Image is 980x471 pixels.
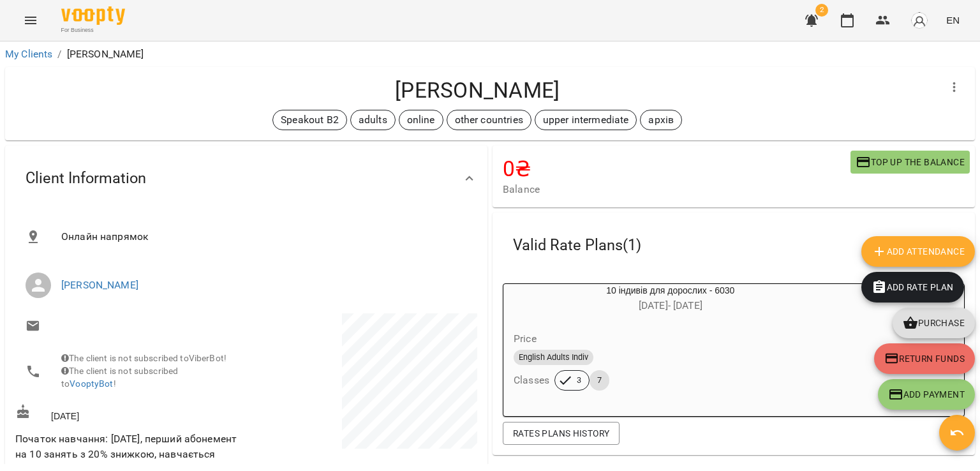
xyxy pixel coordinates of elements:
[61,229,467,244] span: Онлайн напрямок
[872,244,965,259] span: Add Attendance
[5,48,52,60] a: My Clients
[503,156,850,182] h4: 0 ₴
[61,353,226,363] span: The client is not subscribed to ViberBot!
[850,151,970,174] button: Top up the balance
[61,366,178,389] span: The client is not subscribed to !
[5,146,487,211] div: Client Information
[272,110,347,130] div: Speakout B2
[15,5,46,36] button: Menu
[26,168,146,188] span: Client Information
[15,77,939,103] h4: [PERSON_NAME]
[878,379,975,410] button: Add Payment
[893,308,975,338] button: Purchase
[61,279,138,291] a: [PERSON_NAME]
[640,110,682,130] div: архів
[815,4,828,17] span: 2
[543,112,629,128] p: upper intermediate
[946,13,960,27] span: EN
[61,6,125,25] img: Voopty Logo
[13,401,246,425] div: [DATE]
[941,8,965,32] button: EN
[569,375,589,386] span: 3
[503,284,838,406] button: 10 індивів для дорослих - 6030[DATE]- [DATE]PriceEnglish Adults IndivClasses37
[513,235,641,255] span: Valid Rate Plans ( 1 )
[503,284,838,315] div: 10 індивів для дорослих - 6030
[57,47,61,62] li: /
[503,422,620,445] button: Rates Plans History
[447,110,531,130] div: other countries
[861,236,975,267] button: Add Attendance
[493,213,975,278] div: Valid Rate Plans(1)
[903,315,965,331] span: Purchase
[70,378,113,389] a: VooptyBot
[5,47,975,62] nav: breadcrumb
[888,387,965,402] span: Add Payment
[514,371,549,389] h6: Classes
[514,352,593,363] span: English Adults Indiv
[648,112,674,128] p: архів
[407,112,435,128] p: online
[61,26,125,34] span: For Business
[861,272,964,303] button: Add Rate plan
[513,426,609,441] span: Rates Plans History
[514,330,537,348] h6: Price
[67,47,144,62] p: [PERSON_NAME]
[399,110,443,130] div: online
[639,299,702,311] span: [DATE] - [DATE]
[590,375,609,386] span: 7
[455,112,523,128] p: other countries
[856,154,965,170] span: Top up the balance
[910,11,928,29] img: avatar_s.png
[281,112,339,128] p: Speakout B2
[535,110,637,130] div: upper intermediate
[884,351,965,366] span: Return funds
[359,112,387,128] p: adults
[503,182,850,197] span: Balance
[874,343,975,374] button: Return funds
[350,110,396,130] div: adults
[872,280,954,295] span: Add Rate plan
